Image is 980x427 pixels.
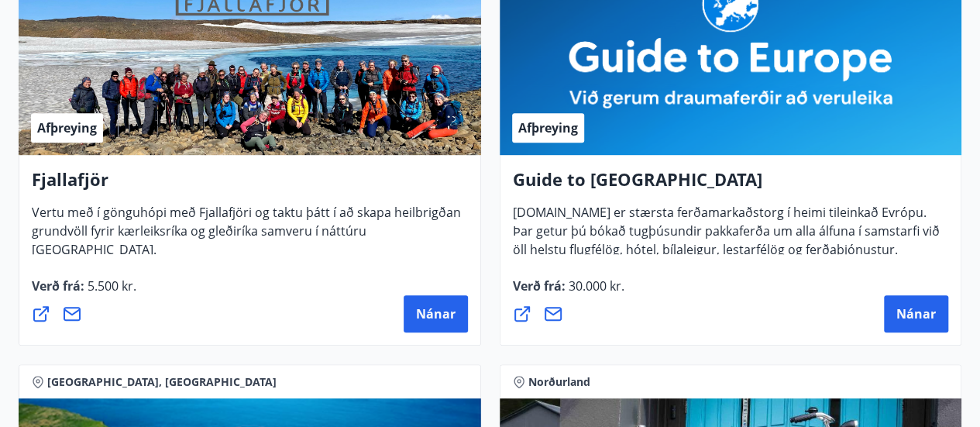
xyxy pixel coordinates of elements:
[416,305,456,322] span: Nánar
[896,305,936,322] span: Nánar
[37,119,97,136] span: Afþreying
[513,277,624,307] span: Verð frá :
[404,295,468,332] button: Nánar
[84,277,136,294] span: 5.500 kr.
[528,374,590,390] span: Norðurland
[32,277,136,307] span: Verð frá :
[513,204,940,270] span: [DOMAIN_NAME] er stærsta ferðamarkaðstorg í heimi tileinkað Evrópu. Þar getur þú bókað tugþúsundi...
[32,204,461,270] span: Vertu með í gönguhópi með Fjallafjöri og taktu þátt í að skapa heilbrigðan grundvöll fyrir kærlei...
[518,119,578,136] span: Afþreying
[884,295,948,332] button: Nánar
[32,167,468,203] h4: Fjallafjör
[47,374,277,390] span: [GEOGRAPHIC_DATA], [GEOGRAPHIC_DATA]
[513,167,949,203] h4: Guide to [GEOGRAPHIC_DATA]
[566,277,624,294] span: 30.000 kr.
